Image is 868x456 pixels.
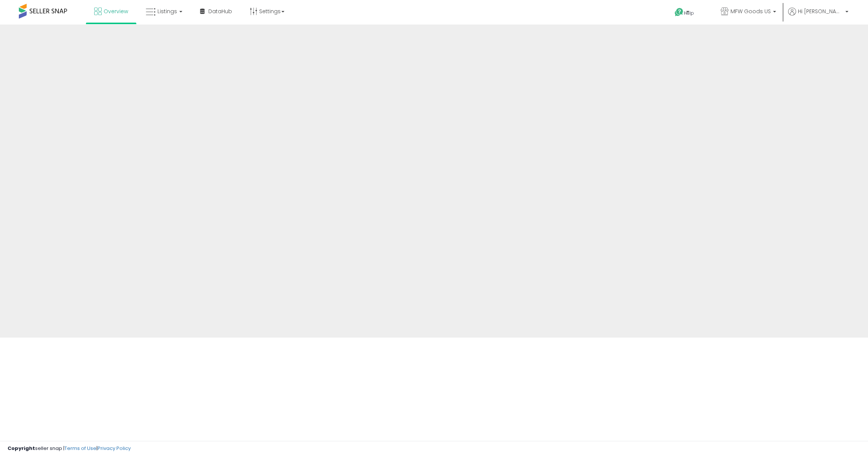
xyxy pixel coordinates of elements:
span: Listings [157,8,177,15]
span: Hi [PERSON_NAME] [798,8,843,15]
span: Overview [104,8,128,15]
i: Get Help [674,8,684,17]
a: Help [669,2,709,25]
span: MFW Goods US [730,8,771,15]
a: Hi [PERSON_NAME] [788,8,848,25]
span: Help [684,10,694,16]
span: DataHub [208,8,232,15]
